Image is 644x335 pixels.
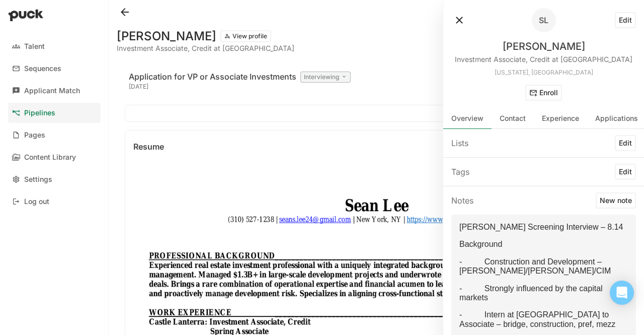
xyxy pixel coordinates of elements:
[459,240,628,249] p: Background
[129,83,351,91] div: [DATE]
[451,137,468,149] div: Lists
[117,44,294,52] div: Investment Associate, Credit at [GEOGRAPHIC_DATA]
[300,72,351,83] div: Interviewing
[451,194,473,207] div: Notes
[596,192,636,209] button: New note
[539,16,548,24] div: SL
[615,164,636,180] button: Edit
[8,36,101,56] a: Talent
[459,310,628,329] p: - Intern at [GEOGRAPHIC_DATA] to Associate – bridge, construction, pref, mezz
[500,114,526,123] div: Contact
[8,147,101,167] a: Content Library
[8,169,101,189] a: Settings
[610,281,634,305] div: Open Intercom Messenger
[615,12,636,28] button: Edit
[615,135,636,151] button: Edit
[455,54,632,64] div: Investment Associate, Credit at [GEOGRAPHIC_DATA]
[24,197,49,206] div: Log out
[503,40,585,52] div: [PERSON_NAME]
[451,166,469,178] div: Tags
[8,58,101,79] a: Sequences
[24,109,55,117] div: Pipelines
[133,143,164,151] div: Resume
[8,81,101,101] a: Applicant Match
[24,42,45,51] div: Talent
[24,175,52,184] div: Settings
[459,257,628,276] p: - Construction and Development – [PERSON_NAME]/[PERSON_NAME]/CIM
[220,30,271,42] button: View profile
[24,131,45,140] div: Pages
[595,114,638,123] div: Applications
[129,71,296,83] div: Application for VP or Associate Investments
[459,223,628,232] p: [PERSON_NAME] Screening Interview – 8.14
[459,284,628,303] p: - Strongly influenced by the capital markets
[451,114,484,123] div: Overview
[24,64,61,73] div: Sequences
[24,87,80,95] div: Applicant Match
[8,125,101,145] a: Pages
[8,103,101,123] a: Pipelines
[117,30,216,42] h1: [PERSON_NAME]
[495,66,593,77] div: [US_STATE], [GEOGRAPHIC_DATA]
[525,85,562,101] button: Enroll
[542,114,579,123] div: Experience
[24,153,76,162] div: Content Library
